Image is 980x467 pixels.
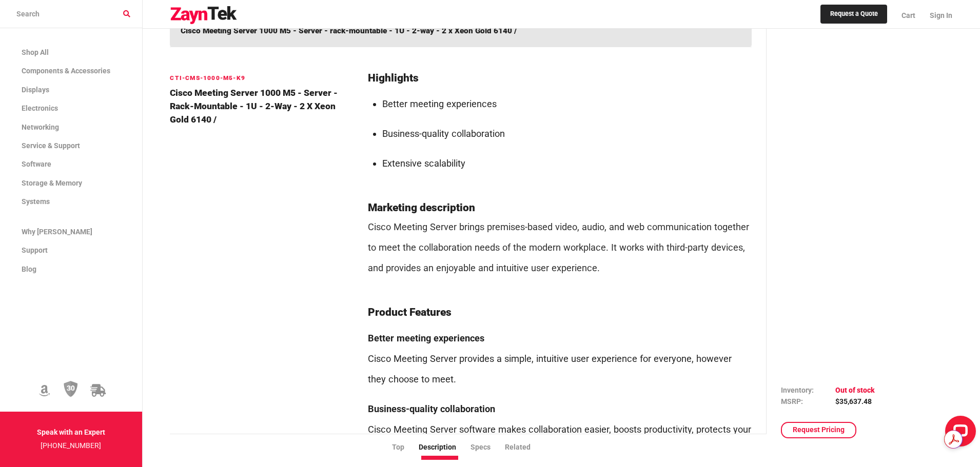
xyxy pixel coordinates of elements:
strong: Business-quality collaboration [368,403,495,414]
li: Better meeting experiences [382,94,752,114]
li: Cisco Meeting Server provides a simple, intuitive user experience for everyone, however they choo... [368,328,752,390]
span: Networking [22,123,59,131]
a: Request a Quote [820,5,888,24]
h6: CTI-CMS-1000-M5-K9 [170,73,356,83]
span: Support [22,246,48,254]
iframe: LiveChat chat widget [937,412,980,455]
h2: Product Features [368,307,752,319]
li: Related [505,441,545,453]
p: Cisco Meeting Server brings premises-based video, audio, and web communication together to meet t... [368,217,752,278]
span: Systems [22,197,50,206]
a: Request Pricing [781,422,856,438]
strong: Better meeting experiences [368,333,484,343]
li: Extensive scalability [382,153,752,174]
span: Displays [22,86,49,94]
h4: Cisco Meeting Server 1000 M5 - Server - rack-mountable - 1U - 2-way - 2 x Xeon Gold 6140 / [170,86,356,127]
span: Service & Support [22,141,80,150]
span: Storage & Memory [22,179,82,187]
li: Business-quality collaboration [382,124,752,144]
span: Why [PERSON_NAME] [22,228,92,236]
img: 30 Day Return Policy [64,380,78,398]
li: Specs [471,441,505,453]
a: Cart [894,3,923,28]
span: Cart [901,11,915,19]
li: Top [392,441,419,453]
h2: Highlights [368,72,752,85]
td: MSRP [781,396,835,408]
td: $35,637.48 [835,396,875,408]
td: Inventory [781,384,835,396]
span: Cisco Meeting Server 1000 M5 - Server - rack-mountable - 1U - 2-way - 2 x Xeon Gold 6140 / [181,26,517,35]
li: Cisco Meeting Server software makes collaboration easier, boosts productivity, protects your inve... [368,399,752,460]
span: Shop All [22,48,49,56]
span: Components & Accessories [22,67,110,75]
span: Blog [22,265,36,273]
li: Description [419,441,471,453]
h2: Marketing description [368,202,752,214]
span: Software [22,160,51,168]
a: [PHONE_NUMBER] [41,441,101,450]
strong: Speak with an Expert [37,428,105,436]
img: logo [170,6,238,25]
a: Sign In [923,3,952,28]
span: Electronics [22,104,58,112]
span: Out of stock [835,386,875,394]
